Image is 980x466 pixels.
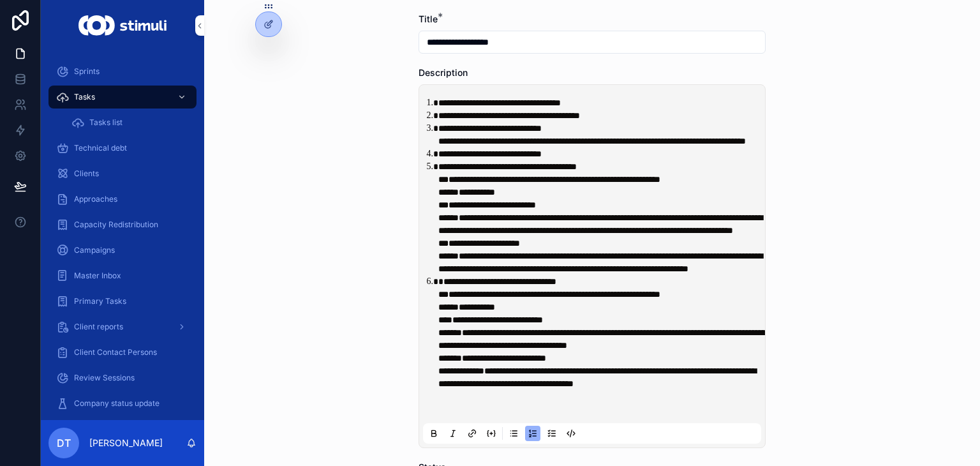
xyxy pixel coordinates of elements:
[48,162,197,185] a: Clients
[48,366,197,389] a: Review Sessions
[48,137,197,160] a: Technical debt
[48,86,197,109] a: Tasks
[48,315,197,338] a: Client reports
[57,435,71,451] span: DT
[74,245,115,255] span: Campaigns
[48,341,197,364] a: Client Contact Persons
[48,213,197,236] a: Capacity Redistribution
[74,220,158,230] span: Capacity Redistribution
[74,373,135,383] span: Review Sessions
[74,322,123,332] span: Client reports
[419,13,438,24] span: Title
[78,15,166,36] img: App logo
[74,271,121,281] span: Master Inbox
[74,169,99,179] span: Clients
[74,296,126,306] span: Primary Tasks
[419,67,468,78] span: Description
[48,264,197,287] a: Master Inbox
[89,437,163,449] p: [PERSON_NAME]
[74,194,117,204] span: Approaches
[48,239,197,262] a: Campaigns
[41,51,204,420] div: scrollable content
[48,188,197,211] a: Approaches
[64,111,197,134] a: Tasks list
[48,392,197,415] a: Company status update
[48,290,197,313] a: Primary Tasks
[74,398,160,409] span: Company status update
[74,66,100,77] span: Sprints
[74,92,95,102] span: Tasks
[74,143,127,153] span: Technical debt
[89,117,122,128] span: Tasks list
[74,347,157,357] span: Client Contact Persons
[48,60,197,83] a: Sprints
